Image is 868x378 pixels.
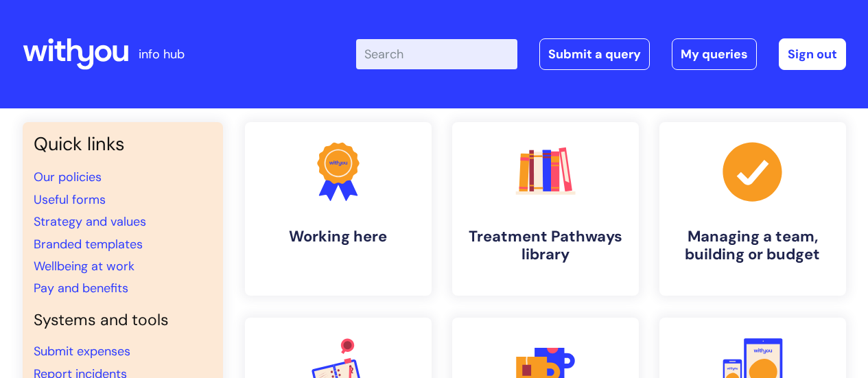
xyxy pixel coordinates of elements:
a: Branded templates [34,236,143,252]
div: | - [356,38,846,70]
a: My queries [672,38,757,70]
a: Working here [245,122,432,296]
a: Managing a team, building or budget [659,122,846,296]
a: Our policies [34,169,102,185]
a: Strategy and values [34,213,146,230]
h4: Working here [256,228,421,246]
h4: Systems and tools [34,311,212,330]
a: Pay and benefits [34,280,128,296]
a: Sign out [779,38,846,70]
h4: Managing a team, building or budget [670,228,835,264]
p: info hub [139,43,185,65]
h3: Quick links [34,133,212,155]
a: Submit expenses [34,343,130,359]
input: Search [356,39,517,69]
h4: Treatment Pathways library [463,228,628,264]
a: Submit a query [539,38,650,70]
a: Useful forms [34,191,106,208]
a: Treatment Pathways library [452,122,639,296]
a: Wellbeing at work [34,258,134,274]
